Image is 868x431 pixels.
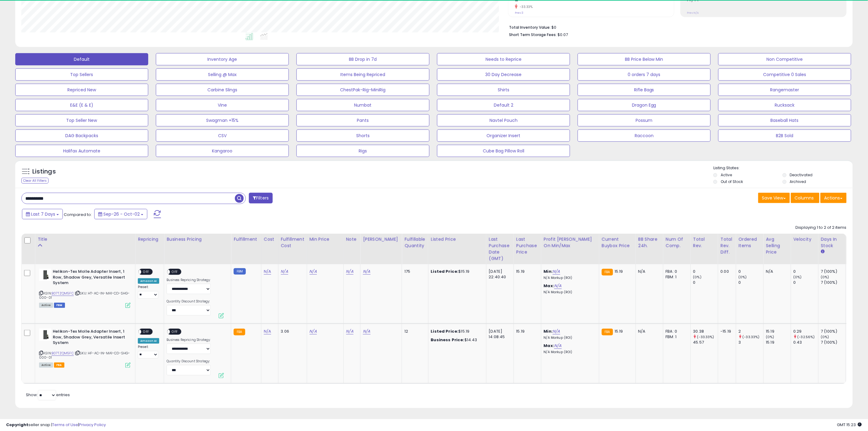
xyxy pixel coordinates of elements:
div: FBM: 1 [666,274,686,280]
button: Halifax Automate [15,145,148,157]
button: Save View [758,193,790,203]
div: 30.38 [693,329,718,334]
div: Amazon AI [138,338,159,344]
span: 15.19 [615,328,623,334]
div: 0 [739,280,763,285]
small: (-33.33%) [697,334,714,339]
div: $15.19 [431,329,482,334]
div: 0.43 [794,340,818,345]
div: Fulfillment Cost [281,236,304,249]
button: B2B Sold [718,130,851,142]
div: 175 [404,269,423,274]
a: N/A [281,268,288,275]
small: FBA [602,269,613,276]
div: Ordered Items [739,236,761,249]
h5: Listings [32,167,56,176]
a: Terms of Use [52,422,78,428]
div: FBA: 0 [666,269,686,274]
a: B07TZQM5FC [52,351,74,356]
div: 15.19 [516,329,536,334]
p: N/A Markup (ROI) [544,290,594,294]
div: seller snap | | [6,422,106,428]
button: Rigs [296,145,429,157]
span: Last 7 Days [31,211,55,217]
span: OFF [141,329,151,334]
div: Num of Comp. [666,236,688,249]
button: Rangemaster [718,84,851,96]
div: 15.19 [766,340,791,345]
a: N/A [554,283,561,289]
label: Business Repricing Strategy: [167,338,211,342]
button: Filters [249,193,273,203]
th: The percentage added to the cost of goods (COGS) that forms the calculator for Min & Max prices. [541,234,599,264]
div: Note [346,236,358,243]
a: N/A [310,268,317,275]
button: BB Price Below Min [578,53,711,65]
a: Privacy Policy [79,422,106,428]
span: All listings currently available for purchase on Amazon [39,363,53,368]
button: Inventory Age [156,53,289,65]
span: FBM [54,303,65,308]
span: $0.07 [558,32,568,38]
div: 0.00 [721,269,731,274]
div: 0 [693,269,718,274]
div: Preset: [138,285,159,299]
div: Last Purchase Date (GMT) [489,236,511,262]
label: Out of Stock [721,179,743,184]
b: Listed Price: [431,268,459,274]
div: 7 (100%) [821,329,846,334]
small: FBA [602,329,613,335]
div: ASIN: [39,269,131,307]
div: Business Pricing [167,236,228,243]
button: Columns [791,193,820,203]
div: Repricing [138,236,161,243]
div: 3 [739,340,763,345]
button: Top Seller New [15,114,148,126]
span: FBA [54,363,64,368]
div: Total Rev. [693,236,716,249]
button: Kangaroo [156,145,289,157]
button: Baseball Hats [718,114,851,126]
div: Avg Selling Price [766,236,788,255]
small: (0%) [794,275,802,279]
button: Cube Bag Pillow Roll [437,145,570,157]
div: BB Share 24h. [638,236,661,249]
button: Selling @ Max [156,68,289,81]
small: FBA [234,329,245,335]
label: Business Repricing Strategy: [167,278,211,282]
button: E&E (E & E) [15,99,148,111]
div: Listed Price [431,236,484,243]
div: 7 (100%) [821,269,846,274]
small: (0%) [693,275,702,279]
button: Vine [156,99,289,111]
button: 0 orders 7 days [578,68,711,81]
small: (-33.33%) [743,334,760,339]
small: FBM [234,268,246,275]
div: 2 [739,329,763,334]
div: Total Rev. Diff. [721,236,733,255]
div: $15.19 [431,269,482,274]
span: | SKU: HF-AC-IN-MA1-CD-SHG-000-01 [39,351,130,360]
button: ChestPak-Rig-MiniRig [296,84,429,96]
div: -15.19 [721,329,731,334]
button: Items Being Repriced [296,68,429,81]
label: Quantity Discount Strategy: [167,299,211,304]
button: DAG Backpacks [15,130,148,142]
span: 2025-10-10 15:23 GMT [837,422,862,428]
small: Days In Stock. [821,249,825,254]
button: Shirts [437,84,570,96]
div: 15.19 [766,329,791,334]
button: BB Drop in 7d [296,53,429,65]
span: Show: entries [26,392,70,398]
button: Organizer Insert [437,130,570,142]
button: Navtel Pouch [437,114,570,126]
div: N/A [638,269,658,274]
button: Default 2 [437,99,570,111]
div: Profit [PERSON_NAME] on Min/Max [544,236,597,249]
a: N/A [363,268,370,275]
div: 45.57 [693,340,718,345]
button: Default [15,53,148,65]
div: 0.29 [794,329,818,334]
div: Last Purchase Price [516,236,539,255]
div: Title [38,236,133,243]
